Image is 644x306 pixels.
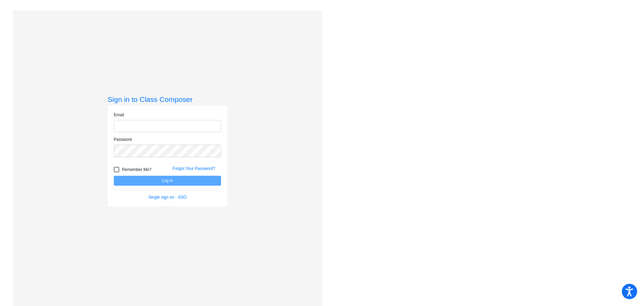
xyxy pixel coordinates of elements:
[122,165,151,174] span: Remember Me?
[148,195,186,200] a: Single sign on - SSO
[108,95,227,104] h3: Sign in to Class Composer
[114,112,124,118] label: Email
[114,136,132,143] label: Password
[173,166,215,171] a: Forgot Your Password?
[114,176,221,186] button: Log In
